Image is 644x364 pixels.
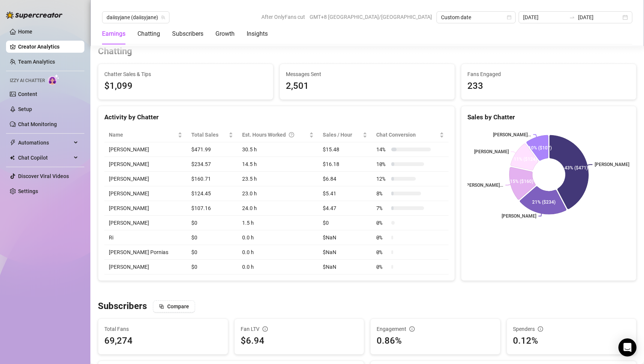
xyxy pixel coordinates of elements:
div: 233 [467,79,630,93]
th: Name [104,128,187,142]
span: Fans Engaged [467,70,630,78]
td: [PERSON_NAME] Pornias [104,245,187,260]
span: 12 % [376,175,388,183]
div: Spenders [513,325,630,333]
span: Chatter Sales & Tips [104,70,267,78]
span: 14 % [376,145,388,154]
td: $124.45 [187,186,238,201]
span: Total Fans [104,325,222,333]
td: $0 [318,216,372,230]
td: $471.99 [187,142,238,157]
td: $0 [187,245,238,260]
div: Chatting [137,29,160,38]
span: GMT+8 [GEOGRAPHIC_DATA]/[GEOGRAPHIC_DATA] [310,11,432,23]
input: End date [578,13,621,21]
th: Chat Conversion [372,128,449,142]
span: $1,099 [104,79,267,93]
td: [PERSON_NAME] [104,201,187,216]
img: logo-BBDzfeDw.svg [6,11,63,19]
div: Open Intercom Messenger [618,338,636,356]
text: [PERSON_NAME]... [493,132,531,137]
img: AI Chatter [48,74,60,85]
td: $5.41 [318,186,372,201]
span: Sales / Hour [323,131,361,139]
h3: Subscribers [98,300,147,312]
td: 0.0 h [238,245,318,260]
span: daiisyjane (daiisyjane) [107,12,165,23]
div: Earnings [102,29,125,38]
a: Settings [18,188,38,194]
div: Insights [247,29,268,38]
div: Subscribers [172,29,203,38]
span: thunderbolt [10,140,16,146]
span: info-circle [538,326,543,332]
img: Chat Copilot [10,155,15,160]
td: [PERSON_NAME] [104,172,187,186]
td: $6.84 [318,172,372,186]
td: Ri [104,230,187,245]
span: Name [109,131,176,139]
span: 10 % [376,160,388,168]
td: [PERSON_NAME] [104,157,187,172]
td: $107.16 [187,201,238,216]
a: Chat Monitoring [18,121,57,127]
td: 1.5 h [238,216,318,230]
div: 2,501 [286,79,449,93]
span: Automations [18,137,72,149]
span: Custom date [441,12,511,23]
span: Chat Copilot [18,152,72,164]
td: $0 [187,230,238,245]
span: 0 % [376,219,388,227]
th: Sales / Hour [318,128,372,142]
span: Chat Conversion [376,131,438,139]
div: 0.86% [377,334,494,348]
span: 8 % [376,189,388,198]
td: 23.0 h [238,186,318,201]
td: $16.18 [318,157,372,172]
text: [PERSON_NAME] [502,214,536,219]
td: $NaN [318,230,372,245]
div: $6.94 [241,334,358,348]
div: Activity by Chatter [104,112,449,122]
td: [PERSON_NAME] [104,142,187,157]
td: 14.5 h [238,157,318,172]
span: 0 % [376,233,388,242]
th: Total Sales [187,128,238,142]
span: to [569,14,575,20]
div: Growth [215,29,235,38]
span: 7 % [376,204,388,212]
td: 0.0 h [238,230,318,245]
button: Compare [153,300,195,312]
span: 0 % [376,248,388,256]
a: Setup [18,106,32,112]
td: 24.0 h [238,201,318,216]
text: [PERSON_NAME]... [465,183,503,188]
span: Izzy AI Chatter [10,77,45,84]
a: Creator Analytics [18,41,78,53]
td: 0.0 h [238,260,318,274]
span: team [161,15,165,20]
span: swap-right [569,14,575,20]
td: [PERSON_NAME] [104,216,187,230]
td: $15.48 [318,142,372,157]
td: [PERSON_NAME] [104,186,187,201]
td: 23.5 h [238,172,318,186]
span: Messages Sent [286,70,449,78]
td: $234.57 [187,157,238,172]
td: $0 [187,260,238,274]
span: info-circle [409,326,415,332]
span: 0 % [376,263,388,271]
span: After OnlyFans cut [261,11,305,23]
td: $160.71 [187,172,238,186]
div: Sales by Chatter [467,112,630,122]
td: [PERSON_NAME] [104,260,187,274]
div: Engagement [377,325,494,333]
div: 0.12% [513,334,630,348]
span: block [159,304,164,309]
text: [PERSON_NAME] [474,149,509,154]
td: 30.5 h [238,142,318,157]
a: Home [18,29,32,35]
span: Compare [167,303,189,309]
h3: Chatting [98,46,132,58]
td: $NaN [318,245,372,260]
